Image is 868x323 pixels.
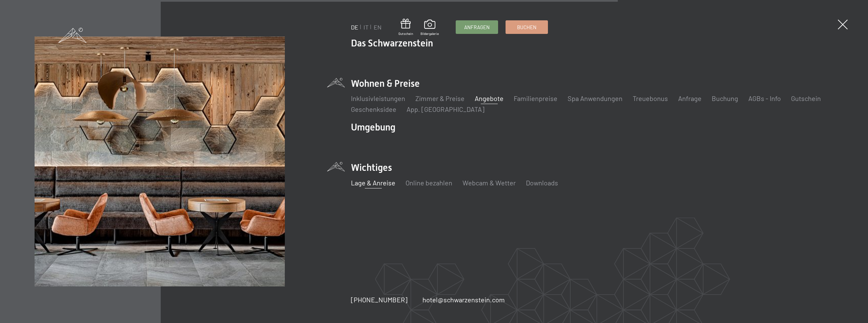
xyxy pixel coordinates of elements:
a: Webcam & Wetter [462,179,516,187]
a: hotel@schwarzenstein.com [422,295,505,304]
span: Buchen [517,24,536,31]
span: Bildergalerie [420,31,439,36]
span: [PHONE_NUMBER] [351,296,408,304]
a: Treuebonus [633,94,668,102]
a: Bildergalerie [420,20,439,36]
a: Angebote [475,94,504,102]
a: Zimmer & Preise [415,94,465,102]
a: App. [GEOGRAPHIC_DATA] [407,105,485,113]
a: Spa Anwendungen [568,94,623,102]
a: Online bezahlen [406,179,452,187]
a: Gutschein [791,94,821,102]
a: Anfrage [678,94,702,102]
a: Buchen [506,21,548,34]
a: Anfragen [456,21,498,34]
a: EN [374,23,381,31]
span: Anfragen [464,24,490,31]
a: IT [363,23,369,31]
a: AGBs - Info [748,94,781,102]
img: Wellnesshotels - Bar - Spieltische - Kinderunterhaltung [35,37,284,286]
span: Gutschein [398,31,413,36]
a: Buchung [712,94,738,102]
a: [PHONE_NUMBER] [351,295,408,304]
a: Familienpreise [514,94,557,102]
a: Gutschein [398,19,413,36]
a: Lage & Anreise [351,179,395,187]
a: Downloads [526,179,558,187]
a: Geschenksidee [351,105,396,113]
a: Inklusivleistungen [351,94,405,102]
a: DE [351,23,358,31]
